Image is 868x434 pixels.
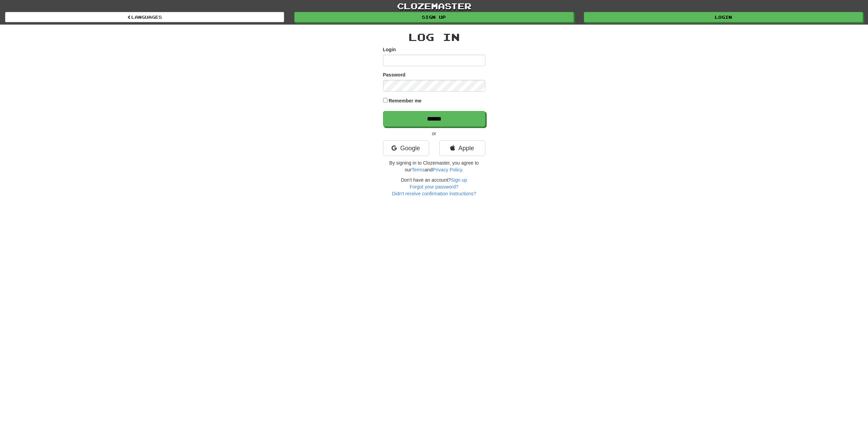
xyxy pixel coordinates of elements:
a: Sign up [451,177,467,183]
a: Didn't receive confirmation instructions? [392,191,476,196]
a: Apple [439,140,485,156]
a: Forgot your password? [410,184,458,190]
a: Languages [5,12,284,22]
a: Login [584,12,863,22]
div: Don't have an account? [383,177,485,197]
p: or [383,130,485,137]
h2: Log In [383,31,485,43]
label: Password [383,71,406,78]
label: Remember me [388,97,422,104]
a: Privacy Policy [432,167,462,172]
p: By signing in to Clozemaster, you agree to our and . [383,159,485,173]
a: Sign up [294,12,573,22]
a: Terms [412,167,425,172]
label: Login [383,46,396,53]
a: Google [383,140,429,156]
